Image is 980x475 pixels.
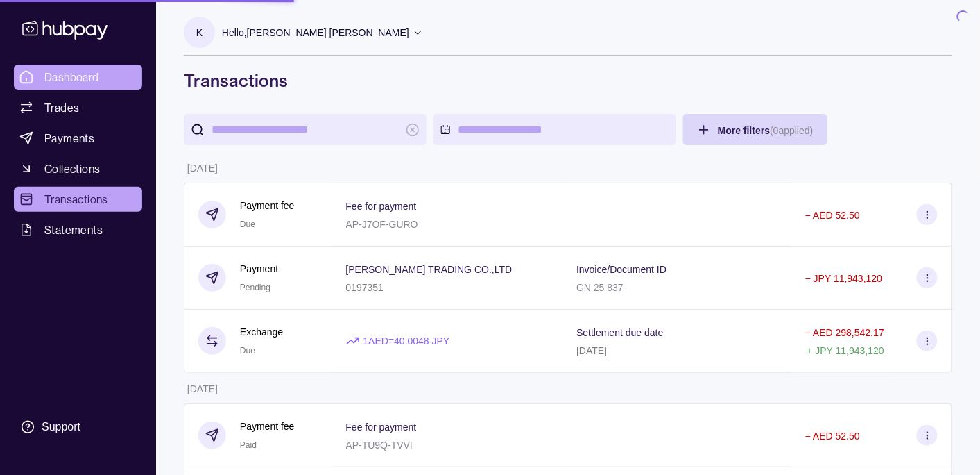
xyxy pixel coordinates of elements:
p: Invoice/Document ID [576,264,667,275]
p: Settlement due date [576,327,663,338]
a: Trades [14,95,142,120]
p: K [196,25,203,40]
p: [DATE] [187,162,218,174]
p: [DATE] [576,345,607,356]
p: 1 AED = 40.0048 JPY [363,333,450,349]
p: Payment fee [240,198,295,213]
a: Statements [14,217,142,242]
p: [PERSON_NAME] TRADING CO.,LTD [346,264,513,275]
p: Payment [240,261,278,276]
span: Transactions [44,191,108,208]
p: Hello, [PERSON_NAME] [PERSON_NAME] [222,25,409,40]
span: Dashboard [44,69,99,85]
p: Fee for payment [346,201,417,212]
a: Support [14,412,142,442]
p: Payment fee [240,419,295,434]
p: − JPY 11,943,120 [805,273,882,284]
span: Pending [240,283,270,292]
h1: Transactions [184,69,952,92]
p: − AED 298,542.17 [805,327,884,338]
p: AP-J7OF-GURO [346,219,418,230]
input: search [212,114,399,145]
span: Paid [240,440,257,450]
a: Collections [14,156,142,181]
p: ( 0 applied) [770,125,813,136]
p: Fee for payment [346,422,417,433]
p: AP-TU9Q-TVVI [346,440,413,451]
p: − AED 52.50 [805,210,860,221]
a: Dashboard [14,65,142,90]
a: Transactions [14,187,142,212]
p: 0197351 [346,282,384,293]
div: Support [42,419,80,435]
span: Payments [44,130,94,147]
a: Payments [14,126,142,151]
p: [DATE] [187,383,218,394]
p: GN 25 837 [576,282,624,293]
p: Exchange [240,324,283,340]
span: Due [240,346,255,356]
p: + JPY 11,943,120 [807,345,884,356]
span: Statements [44,222,103,238]
span: Trades [44,99,79,116]
button: More filters(0applied) [683,114,827,145]
span: More filters [718,125,814,136]
span: Due [240,219,255,229]
span: Collections [44,160,100,177]
p: − AED 52.50 [805,431,860,442]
